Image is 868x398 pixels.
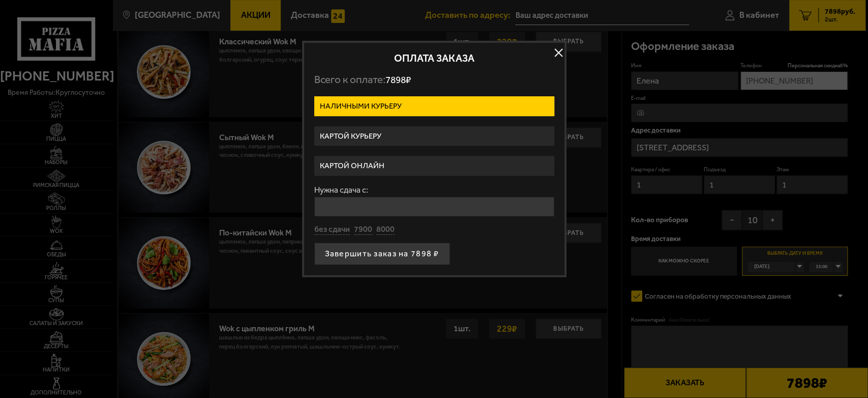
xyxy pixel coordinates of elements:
button: 7900 [354,224,372,235]
label: Наличными курьеру [314,96,554,116]
button: без сдачи [314,224,350,235]
h2: Оплата заказа [314,53,554,63]
button: Завершить заказ на 7898 ₽ [314,243,450,265]
p: Всего к оплате: [314,73,554,86]
label: Картой онлайн [314,156,554,176]
button: 8000 [376,224,395,235]
label: Нужна сдача с: [314,186,554,194]
label: Картой курьеру [314,126,554,146]
span: 7898 ₽ [385,74,411,86]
